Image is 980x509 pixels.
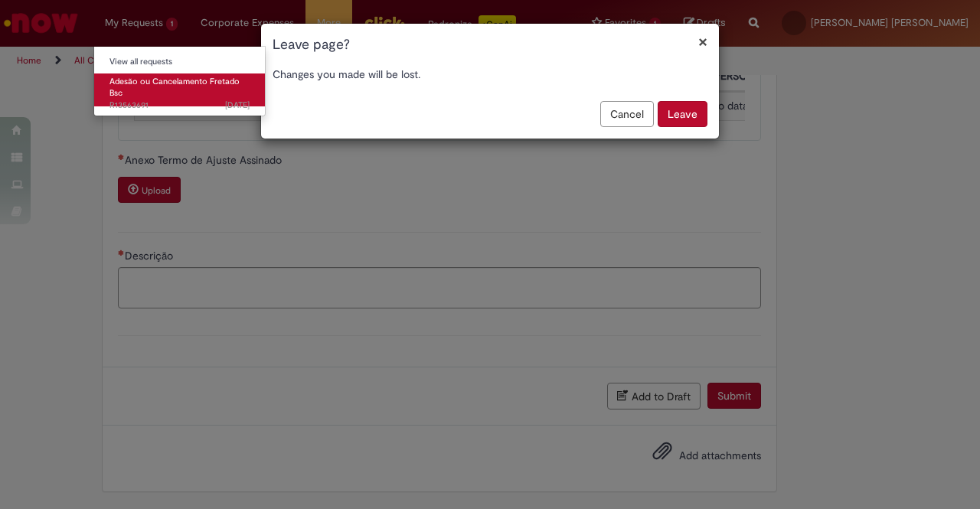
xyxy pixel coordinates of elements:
[94,73,265,106] a: Open R13563691 : Adesão ou Cancelamento Fretado Bsc
[600,101,654,127] button: Cancel
[225,100,250,111] time: 24/09/2025 15:37:27
[225,100,250,111] span: [DATE]
[698,34,707,50] button: Close modal
[109,100,250,112] span: R13563691
[94,54,265,70] a: View all requests
[273,67,707,82] p: Changes you made will be lost.
[93,46,266,116] ul: My Requests
[658,101,707,127] button: Leave
[109,76,240,100] span: Adesão ou Cancelamento Fretado Bsc
[273,35,707,55] h1: Leave page?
